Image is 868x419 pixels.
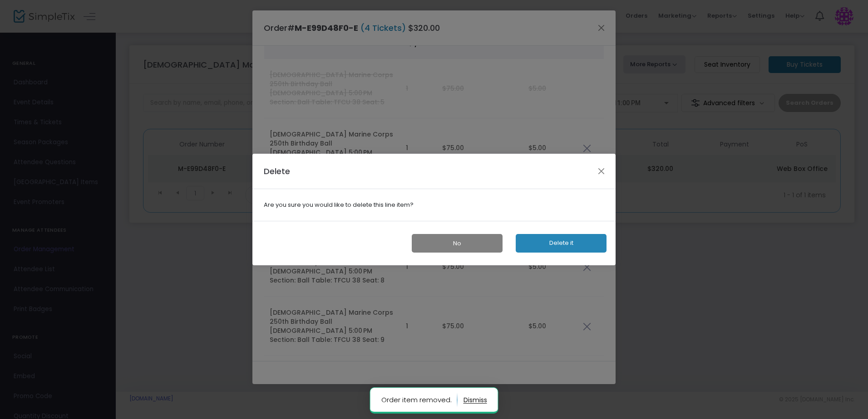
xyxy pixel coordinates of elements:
button: dismiss [464,393,487,407]
b: Are you sure you would like to delete this line item? [264,200,604,209]
button: No [412,234,503,253]
p: Order item removed. [381,393,458,407]
h4: Delete [264,165,290,177]
button: Close [596,165,607,177]
button: Delete it [516,234,607,253]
